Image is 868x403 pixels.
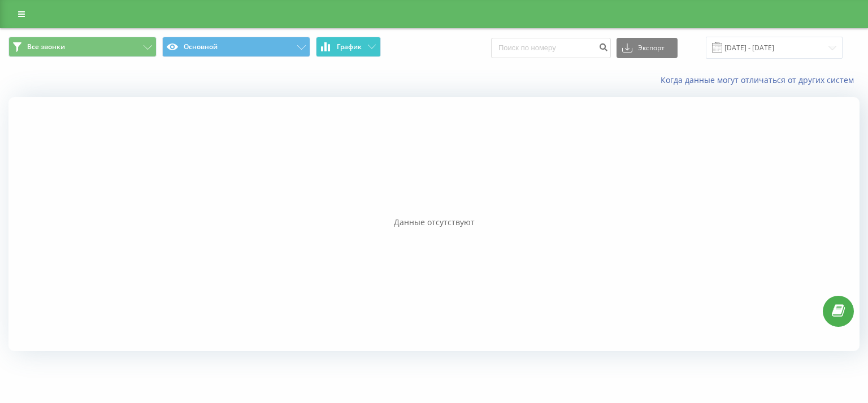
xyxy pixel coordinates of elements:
button: Все звонки [8,37,157,57]
div: Данные отсутствуют [8,217,860,228]
button: Основной [162,37,310,57]
button: Экспорт [617,38,678,58]
span: Все звонки [27,42,65,51]
a: Когда данные могут отличаться от других систем [661,75,860,85]
button: График [316,37,381,57]
span: График [337,43,362,51]
input: Поиск по номеру [491,38,611,58]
